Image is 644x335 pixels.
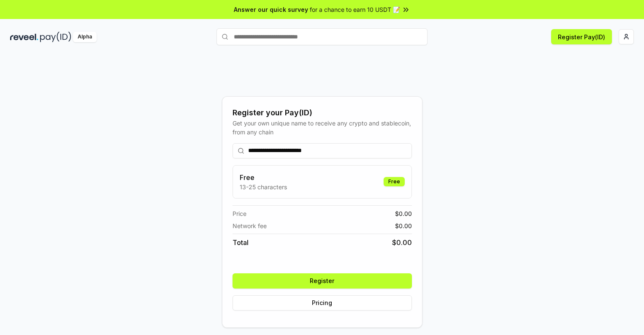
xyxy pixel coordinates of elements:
[73,32,97,42] div: Alpha
[551,29,612,44] button: Register Pay(ID)
[233,221,267,230] span: Network fee
[234,5,308,14] span: Answer our quick survey
[233,273,412,289] button: Register
[233,295,412,310] button: Pricing
[40,32,71,42] img: pay_id
[384,177,405,186] div: Free
[233,237,249,248] span: Total
[395,221,412,230] span: $ 0.00
[233,107,412,119] div: Register your Pay(ID)
[240,182,287,191] p: 13-25 characters
[310,5,400,14] span: for a chance to earn 10 USDT 📝
[392,237,412,248] span: $ 0.00
[240,172,287,182] h3: Free
[233,119,412,136] div: Get your own unique name to receive any crypto and stablecoin, from any chain
[10,32,38,42] img: reveel_dark
[395,209,412,218] span: $ 0.00
[233,209,246,218] span: Price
